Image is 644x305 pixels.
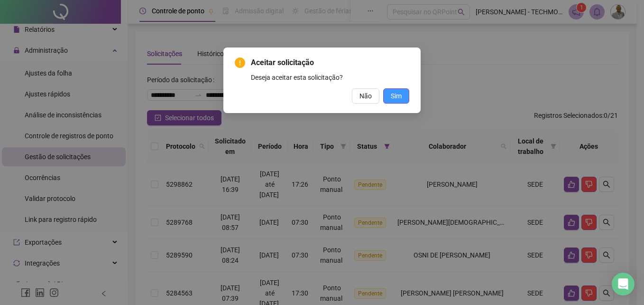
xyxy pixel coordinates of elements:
div: Deseja aceitar esta solicitação? [251,72,409,83]
button: Não [352,88,379,104]
span: Não [359,91,372,101]
span: Sim [391,91,402,101]
button: Sim [383,88,409,104]
span: exclamation-circle [235,57,245,68]
div: Open Intercom Messenger [612,273,635,295]
span: Aceitar solicitação [251,57,409,68]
